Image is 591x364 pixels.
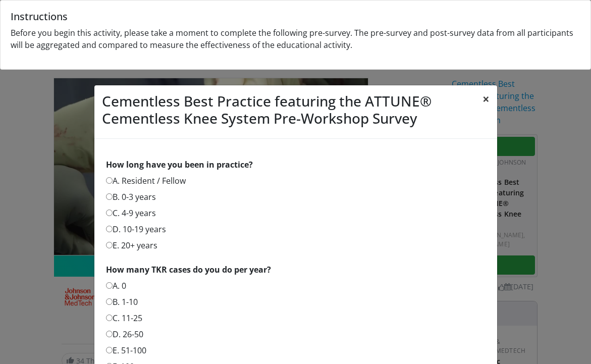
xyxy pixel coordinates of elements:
input: D. 10-19 years [106,226,113,232]
input: B. 0-3 years [106,193,113,200]
button: × [475,85,497,113]
label: B. 0-3 years [106,191,156,203]
strong: How many TKR cases do you do per year? [106,264,271,275]
input: E. 20+ years [106,242,113,248]
input: D. 26-50 [106,331,113,337]
strong: How long have you been in practice? [106,159,253,170]
input: C. 11-25 [106,315,113,321]
label: D. 10-19 years [106,223,166,235]
h3: Cementless Best Practice featuring the ATTUNE® Cementless Knee System Pre-Workshop Survey [102,93,475,127]
label: C. 4-9 years [106,207,156,219]
input: A. 0 [106,282,113,289]
label: E. 20+ years [106,239,157,251]
label: D. 26-50 [106,328,143,340]
input: B. 1-10 [106,298,113,305]
label: E. 51-100 [106,344,146,356]
label: C. 11-25 [106,312,142,324]
p: Before you begin this activity, please take a moment to complete the following pre-survey. The pr... [11,27,580,51]
label: A. Resident / Fellow [106,175,186,187]
input: E. 51-100 [106,347,113,353]
input: A. Resident / Fellow [106,177,113,184]
label: A. 0 [106,280,126,292]
input: C. 4-9 years [106,210,113,216]
h5: Instructions [11,11,580,23]
label: B. 1-10 [106,296,138,308]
